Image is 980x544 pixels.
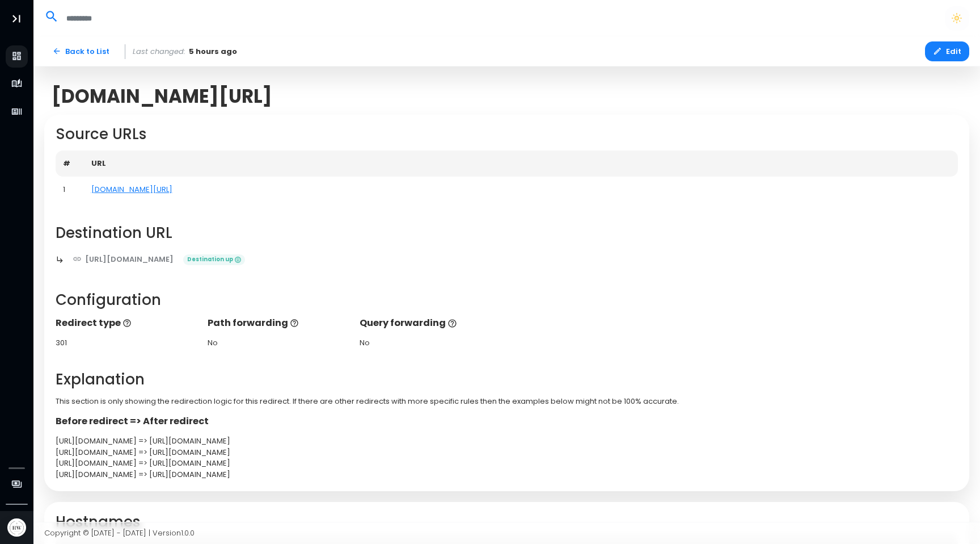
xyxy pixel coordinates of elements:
[360,316,501,330] p: Query forwarding
[360,337,501,349] div: No
[52,85,272,107] span: [DOMAIN_NAME][URL]
[63,184,77,195] div: 1
[56,469,958,480] div: [URL][DOMAIN_NAME] => [URL][DOMAIN_NAME]
[925,41,969,61] button: Edit
[84,150,958,177] th: URL
[56,415,958,428] p: Before redirect => After redirect
[56,371,958,388] h2: Explanation
[56,337,197,349] div: 301
[189,46,237,57] span: 5 hours ago
[91,184,172,195] a: [DOMAIN_NAME][URL]
[56,125,958,143] h2: Source URLs
[56,447,958,458] div: [URL][DOMAIN_NAME] => [URL][DOMAIN_NAME]
[56,316,197,330] p: Redirect type
[56,436,958,447] div: [URL][DOMAIN_NAME] => [URL][DOMAIN_NAME]
[208,316,349,330] p: Path forwarding
[6,8,27,30] button: Toggle Aside
[56,291,958,309] h2: Configuration
[56,396,958,407] p: This section is only showing the redirection logic for this redirect. If there are other redirect...
[44,528,195,538] span: Copyright © [DATE] - [DATE] | Version 1.0.0
[65,249,182,269] a: [URL][DOMAIN_NAME]
[56,224,958,242] h2: Destination URL
[7,518,26,537] img: Avatar
[208,337,349,349] div: No
[56,513,958,531] h2: Hostnames
[133,46,185,57] span: Last changed:
[56,150,84,177] th: #
[183,254,245,266] span: Destination up
[56,458,958,469] div: [URL][DOMAIN_NAME] => [URL][DOMAIN_NAME]
[44,41,117,61] a: Back to List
